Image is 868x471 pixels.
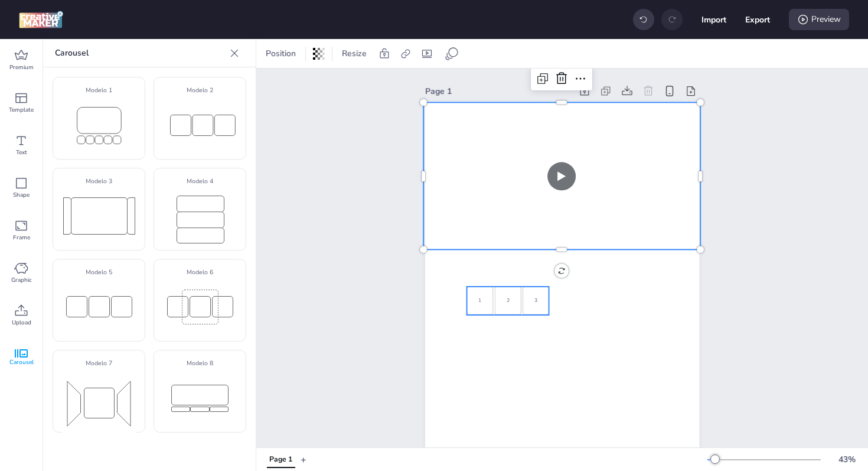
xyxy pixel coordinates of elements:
[263,47,298,60] span: Position
[425,85,572,98] div: Page 1
[789,9,849,30] div: Preview
[11,275,32,285] span: Graphic
[57,86,141,95] p: Modelo 1
[261,449,301,470] div: Tabs
[9,105,34,115] span: Template
[19,11,63,28] img: logo Creative Maker
[301,449,306,470] button: +
[340,47,369,60] span: Resize
[466,287,493,315] div: 1
[158,359,242,368] p: Modelo 8
[13,190,30,200] span: Shape
[9,358,34,367] span: Carousel
[158,86,242,95] p: Modelo 2
[745,7,770,32] button: Export
[269,454,292,465] div: Page 1
[16,148,27,157] span: Text
[57,177,141,186] p: Modelo 3
[523,287,549,315] div: 3
[13,233,30,242] span: Frame
[57,268,141,277] p: Modelo 5
[158,268,242,277] p: Modelo 6
[495,287,521,315] div: 2
[55,39,225,67] p: Carousel
[701,7,726,32] button: Import
[9,63,34,72] span: Premium
[57,359,141,368] p: Modelo 7
[833,453,861,466] div: 43 %
[158,177,242,186] p: Modelo 4
[12,318,31,327] span: Upload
